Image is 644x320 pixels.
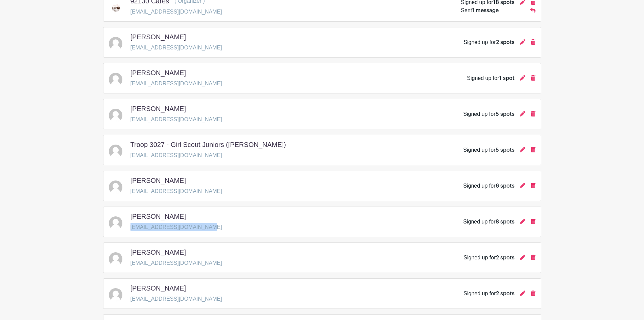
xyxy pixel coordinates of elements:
span: 6 spots [496,183,515,189]
img: default-ce2991bfa6775e67f084385cd625a349d9dcbb7a52a09fb2fda1e96e2d18dcdb.png [109,109,122,122]
img: default-ce2991bfa6775e67f084385cd625a349d9dcbb7a52a09fb2fda1e96e2d18dcdb.png [109,37,122,50]
h5: [PERSON_NAME] [130,105,186,113]
div: Signed up for [463,218,514,226]
img: default-ce2991bfa6775e67f084385cd625a349d9dcbb7a52a09fb2fda1e96e2d18dcdb.png [109,145,122,158]
div: Signed up for [463,110,514,118]
span: 8 spots [496,219,515,225]
p: [EMAIL_ADDRESS][DOMAIN_NAME] [130,44,222,52]
span: 5 spots [496,147,515,153]
img: default-ce2991bfa6775e67f084385cd625a349d9dcbb7a52a09fb2fda1e96e2d18dcdb.png [109,252,122,266]
span: 2 spots [496,291,515,296]
div: Signed up for [463,182,514,190]
h5: [PERSON_NAME] [130,248,186,256]
h5: [PERSON_NAME] [130,69,186,77]
p: [EMAIL_ADDRESS][DOMAIN_NAME] [130,8,222,16]
div: Sent [461,6,499,15]
span: 5 spots [496,111,515,117]
h5: [PERSON_NAME] [130,284,186,292]
img: default-ce2991bfa6775e67f084385cd625a349d9dcbb7a52a09fb2fda1e96e2d18dcdb.png [109,73,122,86]
div: Signed up for [463,38,514,46]
img: default-ce2991bfa6775e67f084385cd625a349d9dcbb7a52a09fb2fda1e96e2d18dcdb.png [109,180,122,194]
p: [EMAIL_ADDRESS][DOMAIN_NAME] [130,223,222,231]
p: [EMAIL_ADDRESS][DOMAIN_NAME] [130,115,222,124]
p: [EMAIL_ADDRESS][DOMAIN_NAME] [130,259,222,267]
p: [EMAIL_ADDRESS][DOMAIN_NAME] [130,80,222,88]
img: default-ce2991bfa6775e67f084385cd625a349d9dcbb7a52a09fb2fda1e96e2d18dcdb.png [109,216,122,230]
span: 1 message [472,8,499,13]
h5: Troop 3027 - Girl Scout Juniors ([PERSON_NAME]) [130,141,286,149]
div: Signed up for [467,74,514,82]
p: [EMAIL_ADDRESS][DOMAIN_NAME] [130,295,222,303]
span: 2 spots [496,40,515,45]
h5: [PERSON_NAME] [130,33,186,41]
span: 2 spots [496,255,515,260]
p: [EMAIL_ADDRESS][DOMAIN_NAME] [130,187,222,195]
p: [EMAIL_ADDRESS][DOMAIN_NAME] [130,151,292,159]
div: Signed up for [463,254,514,262]
div: Signed up for [463,146,514,154]
span: 1 spot [499,76,515,81]
img: Untitled-Artwork%20(4).png [109,3,122,13]
div: Signed up for [463,290,514,298]
img: default-ce2991bfa6775e67f084385cd625a349d9dcbb7a52a09fb2fda1e96e2d18dcdb.png [109,288,122,302]
h5: [PERSON_NAME] [130,212,186,220]
h5: [PERSON_NAME] [130,176,186,185]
